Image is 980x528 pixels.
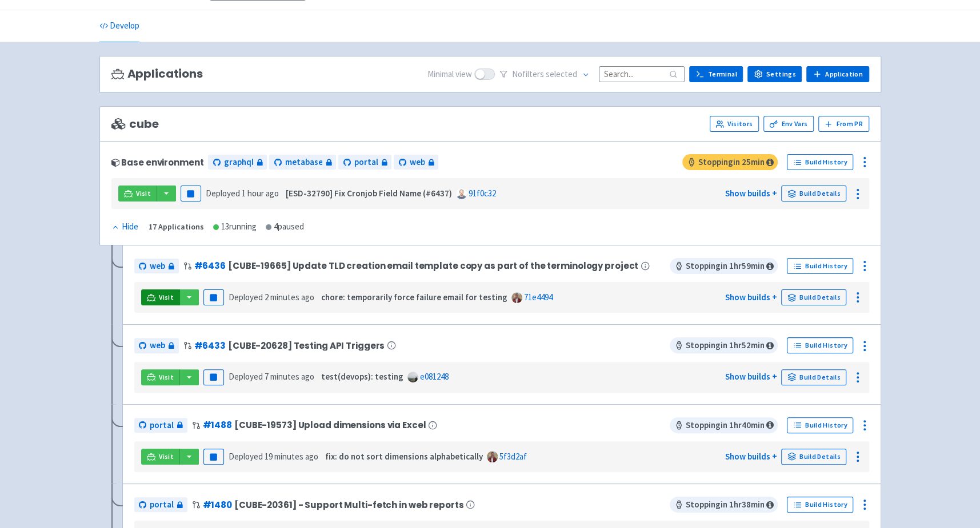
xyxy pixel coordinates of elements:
div: 13 running [213,220,257,233]
a: Build Details [781,449,846,465]
a: portal [134,497,187,513]
span: [CUBE-20628] Testing API Triggers [228,341,385,350]
span: web [150,260,165,273]
span: Stopping in 1 hr 38 min [670,497,778,513]
time: 7 minutes ago [265,371,314,382]
span: Deployed [229,292,314,303]
span: [CUBE-19665] Update TLD creation email template copy as part of the terminology project [228,261,638,271]
a: #1488 [203,419,232,431]
a: Visit [118,186,157,201]
span: Minimal view [427,68,472,81]
span: metabase [285,156,322,169]
strong: fix: do not sort dimensions alphabetically [325,451,483,462]
a: Build History [787,258,853,274]
button: From PR [818,116,869,132]
time: 19 minutes ago [265,451,318,462]
a: Develop [99,10,139,42]
span: cube [111,118,159,131]
div: 4 paused [266,220,304,233]
span: Visit [159,452,174,461]
a: Build History [787,497,853,513]
a: portal [134,418,187,433]
a: #6436 [194,260,226,272]
a: Build Details [781,186,846,201]
div: Base environment [111,158,204,167]
a: Visit [141,369,180,385]
a: Show builds + [725,451,777,462]
a: e081248 [420,371,449,382]
a: Application [806,66,869,82]
strong: [ESD-32790] Fix Cronjob Field Name (#6437) [286,188,452,199]
h3: Applications [111,67,203,80]
button: Pause [181,186,201,201]
a: Settings [747,66,802,82]
strong: chore: temporarily force failure email for testing [321,292,507,303]
span: Visit [159,373,174,382]
span: web [150,339,165,352]
span: selected [546,68,577,79]
span: Deployed [206,188,279,199]
a: graphql [208,155,267,170]
span: Deployed [229,451,318,462]
span: Stopping in 1 hr 59 min [670,258,778,274]
span: No filter s [512,68,577,81]
a: Visit [141,449,180,465]
button: Pause [203,369,224,385]
button: Hide [111,220,139,233]
a: 91f0c32 [469,188,496,199]
a: Show builds + [725,188,777,199]
a: #6433 [194,340,226,352]
time: 1 hour ago [242,188,279,199]
a: Build History [787,154,853,170]
span: Stopping in 25 min [682,154,778,170]
span: Deployed [229,371,314,382]
button: Pause [203,449,224,465]
a: 71e4494 [524,292,553,303]
span: portal [354,156,378,169]
a: Show builds + [725,371,777,382]
a: web [134,259,179,274]
a: Show builds + [725,292,777,303]
span: [CUBE-19573] Upload dimensions via Excel [234,420,426,430]
a: Build History [787,417,853,433]
span: Stopping in 1 hr 40 min [670,417,778,433]
span: Visit [159,293,174,302]
a: Env Vars [763,116,814,132]
a: Build Details [781,369,846,385]
a: metabase [269,155,336,170]
a: Visit [141,289,180,305]
span: Visit [136,189,151,198]
time: 2 minutes ago [265,292,314,303]
span: portal [150,498,174,511]
strong: test(devops): testing [321,371,403,382]
button: Pause [203,289,224,305]
a: 5f3d2af [499,451,527,462]
input: Search... [599,66,685,82]
a: Build Details [781,289,846,305]
a: web [134,338,179,353]
span: portal [150,419,174,432]
div: 17 Applications [149,220,204,233]
a: Build History [787,337,853,353]
span: Stopping in 1 hr 52 min [670,337,778,353]
div: Hide [111,220,138,233]
span: [CUBE-20361] - Support Multi-fetch in web reports [234,500,464,510]
a: #1480 [203,499,232,511]
a: portal [338,155,391,170]
a: Visitors [710,116,759,132]
a: web [394,155,438,170]
span: web [409,156,425,169]
a: Terminal [689,66,743,82]
span: graphql [223,156,253,169]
